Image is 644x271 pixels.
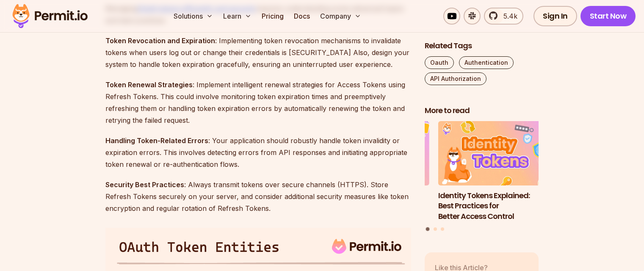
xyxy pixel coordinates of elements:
[438,121,553,185] img: Identity Tokens Explained: Best Practices for Better Access Control
[8,2,91,30] img: Permit logo
[434,227,437,230] button: Go to slide 2
[105,180,184,189] strong: Security Best Practices
[105,36,215,45] strong: Token Revocation and Expiration
[317,8,365,25] button: Company
[484,8,523,25] a: 5.4k
[315,190,429,221] h3: Best Practices for Authentication and Authorization in API
[105,135,411,170] p: : Your application should robustly handle token invalidity or expiration errors. This involves de...
[441,227,444,230] button: Go to slide 3
[425,56,454,69] a: Oauth
[105,80,193,89] strong: Token Renewal Strategies
[580,6,636,26] a: Start Now
[425,121,539,232] div: Posts
[170,8,216,25] button: Solutions
[290,8,313,25] a: Docs
[315,121,429,222] li: 3 of 3
[220,8,255,25] button: Learn
[425,72,486,85] a: API Authorization
[105,79,411,126] p: : Implement intelligent renewal strategies for Access Tokens using Refresh Tokens. This could inv...
[438,190,553,221] h3: Identity Tokens Explained: Best Practices for Better Access Control
[258,8,287,25] a: Pricing
[426,227,430,231] button: Go to slide 1
[498,11,517,21] span: 5.4k
[105,136,208,145] strong: Handling Token-Related Errors
[459,56,514,69] a: Authentication
[105,179,411,214] p: : Always transmit tokens over secure channels (HTTPS). Store Refresh Tokens securely on your serv...
[533,6,577,26] a: Sign In
[438,121,553,222] li: 1 of 3
[105,35,411,70] p: : Implementing token revocation mechanisms to invalidate tokens when users log out or change thei...
[425,41,539,51] h2: Related Tags
[315,121,429,185] img: Best Practices for Authentication and Authorization in API
[425,105,539,116] h2: More to read
[438,121,553,222] a: Identity Tokens Explained: Best Practices for Better Access ControlIdentity Tokens Explained: Bes...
